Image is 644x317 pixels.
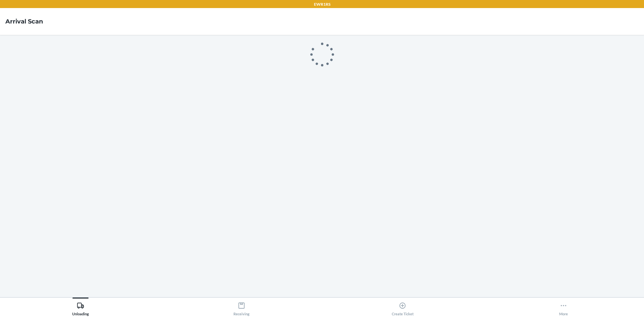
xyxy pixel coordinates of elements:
[392,299,414,316] div: Create Ticket
[483,298,644,316] button: More
[233,299,250,316] div: Receiving
[5,17,43,26] h4: Arrival Scan
[322,298,483,316] button: Create Ticket
[161,298,322,316] button: Receiving
[559,299,568,316] div: More
[314,1,330,7] p: EWR1RS
[72,299,89,316] div: Unloading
